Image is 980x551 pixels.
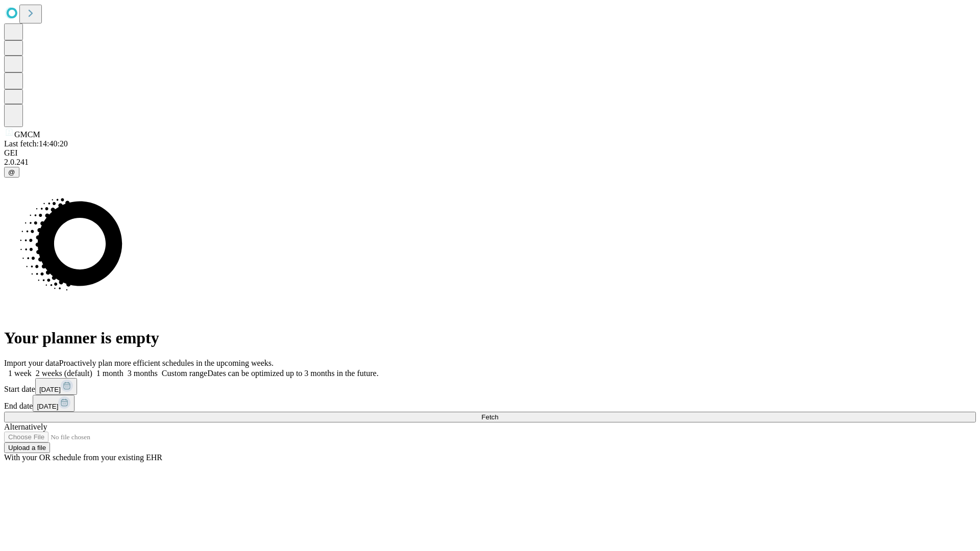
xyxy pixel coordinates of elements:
[481,413,498,421] span: Fetch
[4,378,976,395] div: Start date
[162,369,207,378] span: Custom range
[4,422,47,431] span: Alternatively
[4,148,976,158] div: GEI
[36,369,92,378] span: 2 weeks (default)
[4,453,162,462] span: With your OR schedule from your existing EHR
[128,369,158,378] span: 3 months
[4,412,976,422] button: Fetch
[4,158,976,167] div: 2.0.241
[4,167,19,178] button: @
[4,139,68,148] span: Last fetch: 14:40:20
[4,359,59,367] span: Import your data
[39,386,61,393] span: [DATE]
[207,369,378,378] span: Dates can be optimized up to 3 months in the future.
[96,369,124,378] span: 1 month
[37,403,58,410] span: [DATE]
[8,369,32,378] span: 1 week
[4,329,976,347] h1: Your planner is empty
[33,395,75,412] button: [DATE]
[8,168,15,176] span: @
[59,359,274,367] span: Proactively plan more efficient schedules in the upcoming weeks.
[4,395,976,412] div: End date
[35,378,77,395] button: [DATE]
[4,442,50,453] button: Upload a file
[14,130,40,139] span: GMCM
